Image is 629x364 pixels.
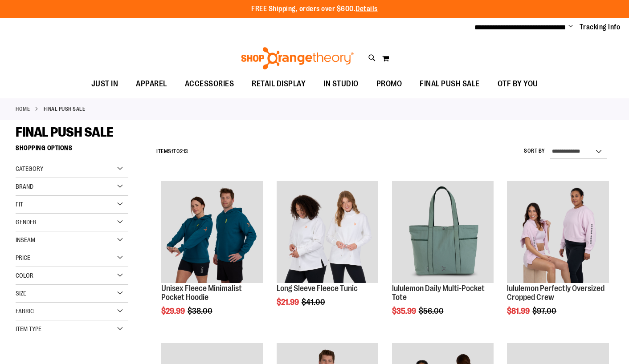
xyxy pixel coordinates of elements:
[240,47,355,69] img: Shop Orangetheory
[251,4,378,14] p: FREE Shipping, orders over $600.
[420,74,480,94] span: FINAL PUSH SALE
[277,298,300,307] span: $21.99
[277,284,358,293] a: Long Sleeve Fleece Tunic
[272,177,383,329] div: product
[489,74,547,94] a: OTF BY YOU
[16,105,30,113] a: Home
[419,307,445,315] span: $56.00
[44,105,86,113] strong: FINAL PUSH SALE
[180,148,188,154] span: 213
[392,181,494,284] a: lululemon Daily Multi-Pocket Tote
[411,74,489,94] a: FINAL PUSH SALE
[507,284,604,302] a: lululemon Perfectly Oversized Cropped Crew
[392,284,485,302] a: lululemon Daily Multi-Pocket Tote
[161,181,263,283] img: Unisex Fleece Minimalist Pocket Hoodie
[188,307,214,315] span: $38.00
[156,145,188,158] h2: Items to
[388,177,498,338] div: product
[392,307,417,315] span: $35.99
[185,74,234,94] span: ACCESSORIES
[355,5,378,13] a: Details
[161,284,242,302] a: Unisex Fleece Minimalist Pocket Hoodie
[507,307,531,315] span: $81.99
[16,307,34,315] span: Fabric
[82,74,127,94] a: JUST IN
[16,254,30,261] span: Price
[176,74,243,94] a: ACCESSORIES
[524,147,545,155] label: Sort By
[277,181,379,284] a: Product image for Fleece Long Sleeve
[16,125,114,140] span: FINAL PUSH SALE
[580,22,621,32] a: Tracking Info
[16,236,35,243] span: Inseam
[16,183,33,190] span: Brand
[532,307,558,315] span: $97.00
[16,325,41,332] span: Item Type
[368,74,411,94] a: PROMO
[157,177,268,338] div: product
[507,181,609,284] a: lululemon Perfectly Oversized Cropped Crew
[161,181,263,284] a: Unisex Fleece Minimalist Pocket Hoodie
[136,74,167,94] span: APPAREL
[502,177,613,338] div: product
[16,165,43,172] span: Category
[314,74,368,94] a: IN STUDIO
[16,272,33,279] span: Color
[277,181,379,283] img: Product image for Fleece Long Sleeve
[16,201,23,208] span: Fit
[172,148,174,154] span: 1
[498,74,538,94] span: OTF BY YOU
[323,74,359,94] span: IN STUDIO
[252,74,306,94] span: RETAIL DISPLAY
[16,218,37,226] span: Gender
[302,298,327,307] span: $41.00
[392,181,494,283] img: lululemon Daily Multi-Pocket Tote
[507,181,609,283] img: lululemon Perfectly Oversized Cropped Crew
[376,74,402,94] span: PROMO
[91,74,118,94] span: JUST IN
[161,307,186,315] span: $29.99
[568,23,573,32] button: Account menu
[127,74,176,94] a: APPAREL
[16,140,128,160] strong: Shopping Options
[16,290,26,297] span: Size
[243,74,314,94] a: RETAIL DISPLAY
